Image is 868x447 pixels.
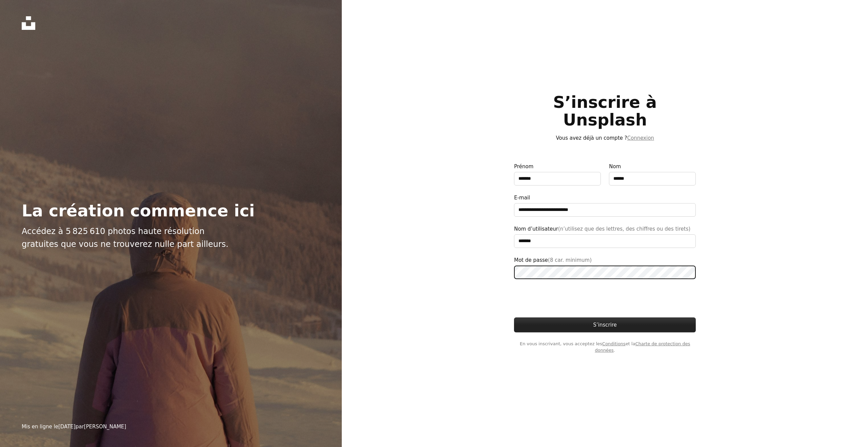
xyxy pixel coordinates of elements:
[514,266,696,279] input: Mot de passe(8 car. minimum)
[22,202,255,219] h2: La création commence ici
[514,93,696,129] h1: S’inscrire à Unsplash
[22,16,35,30] a: Accueil — Unsplash
[514,172,601,186] input: Prénom
[514,234,696,248] input: Nom d’utilisateur(n’utilisez que des lettres, des chiffres ou des tirets)
[609,162,696,186] label: Nom
[602,341,626,346] a: Conditions
[627,135,654,141] a: Connexion
[22,423,126,431] div: Mis en ligne le par [PERSON_NAME]
[514,134,696,142] p: Vous avez déjà un compte ?
[609,172,696,186] input: Nom
[58,424,76,430] time: 19 février 2025 à 19:10:00 UTC−5
[514,203,696,217] input: E-mail
[558,226,690,232] span: (n’utilisez que des lettres, des chiffres ou des tirets)
[22,225,229,251] p: Accédez à 5 825 610 photos haute résolution gratuites que vous ne trouverez nulle part ailleurs.
[514,317,696,332] button: S’inscrire
[514,225,696,248] label: Nom d’utilisateur
[595,341,690,353] a: Charte de protection des données
[514,256,696,279] label: Mot de passe
[548,257,592,263] span: (8 car. minimum)
[514,341,696,354] span: En vous inscrivant, vous acceptez les et la .
[514,162,601,186] label: Prénom
[514,194,696,217] label: E-mail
